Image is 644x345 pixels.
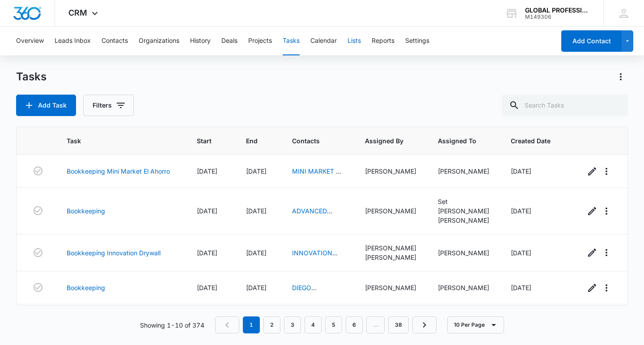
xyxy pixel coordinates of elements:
[511,207,531,215] span: [DATE]
[561,30,622,52] button: Add Contact
[405,27,429,55] button: Settings
[511,249,531,257] span: [DATE]
[325,316,342,333] a: Page 5
[502,95,628,116] input: Search Tasks
[246,136,258,145] span: End
[412,316,436,333] a: Next Page
[102,27,128,55] button: Contacts
[243,316,260,333] em: 1
[525,14,590,20] div: account id
[140,320,204,330] p: Showing 1-10 of 374
[438,136,476,145] span: Assigned To
[55,27,91,55] button: Leads Inbox
[197,136,212,145] span: Start
[197,207,217,215] span: [DATE]
[292,249,338,266] a: INNOVATION DRYWALL
[614,70,628,84] button: Actions
[197,284,217,291] span: [DATE]
[68,8,87,17] span: CRM
[511,284,531,291] span: [DATE]
[372,27,394,55] button: Reports
[365,283,416,292] div: [PERSON_NAME]
[365,166,416,176] div: [PERSON_NAME]
[438,197,489,216] div: Set [PERSON_NAME]
[310,27,337,55] button: Calendar
[248,27,272,55] button: Projects
[438,248,489,258] div: [PERSON_NAME]
[67,166,170,176] a: Bookkeeping Mini Market El Ahorro
[16,95,76,116] button: Add Task
[197,249,217,257] span: [DATE]
[347,27,361,55] button: Lists
[292,136,330,145] span: Contacts
[283,27,300,55] button: Tasks
[292,284,343,320] a: DIEGO CONCRETE CONSTRUCTION LLC
[246,284,267,291] span: [DATE]
[215,316,436,333] nav: Pagination
[246,207,267,215] span: [DATE]
[525,7,590,14] div: account name
[190,27,211,55] button: History
[511,136,551,145] span: Created Date
[292,167,343,184] a: MINI MARKET EL AHORRO
[67,248,161,258] a: Bookkeeping Innovation Drywall
[16,27,44,55] button: Overview
[365,206,416,216] div: [PERSON_NAME]
[438,166,489,176] div: [PERSON_NAME]
[292,207,335,233] a: ADVANCED DRYWALL SYSTEMS LLC
[438,216,489,225] div: [PERSON_NAME]
[284,316,301,333] a: Page 3
[246,249,267,257] span: [DATE]
[447,316,504,333] button: 10 Per Page
[67,136,162,145] span: Task
[438,283,489,292] div: [PERSON_NAME]
[221,27,237,55] button: Deals
[263,316,280,333] a: Page 2
[346,316,363,333] a: Page 6
[67,283,105,292] a: Bookkeeping
[67,206,105,216] a: Bookkeeping
[246,167,267,175] span: [DATE]
[305,316,322,333] a: Page 4
[365,136,403,145] span: Assigned By
[83,95,134,116] button: Filters
[197,167,217,175] span: [DATE]
[139,27,179,55] button: Organizations
[365,243,416,262] div: [PERSON_NAME] [PERSON_NAME]
[16,70,47,83] h1: Tasks
[388,316,409,333] a: Page 38
[511,167,531,175] span: [DATE]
